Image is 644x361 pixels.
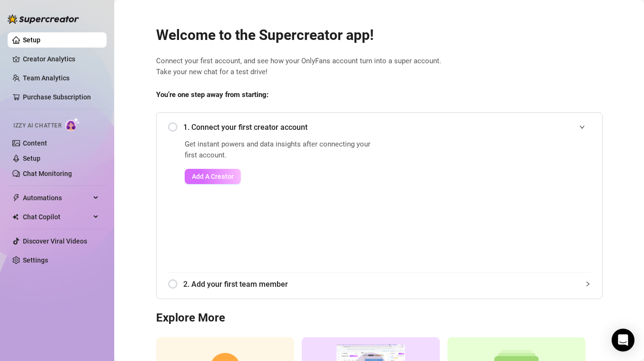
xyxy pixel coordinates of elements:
div: Open Intercom Messenger [612,329,634,351]
a: Setup [23,155,40,162]
a: Content [23,139,47,147]
span: Add A Creator [192,173,234,180]
a: Add A Creator [185,169,376,184]
span: Get instant powers and data insights after connecting your first account. [185,139,376,161]
span: Izzy AI Chatter [13,121,61,130]
span: thunderbolt [12,194,20,202]
img: logo-BBDzfeDw.svg [8,14,79,24]
span: expanded [579,124,585,130]
div: 1. Connect your first creator account [168,116,591,139]
img: AI Chatter [65,117,80,131]
span: 1. Connect your first creator account [183,121,591,133]
span: Connect your first account, and see how your OnlyFans account turn into a super account. Take you... [156,56,603,78]
span: Automations [23,190,90,205]
button: Add A Creator [185,169,241,184]
a: Setup [23,36,40,44]
a: Discover Viral Videos [23,237,87,245]
span: Chat Copilot [23,209,90,224]
strong: You’re one step away from starting: [156,90,268,99]
h3: Explore More [156,311,603,326]
iframe: Add Creators [400,139,591,261]
a: Settings [23,256,48,264]
img: Chat Copilot [12,214,19,220]
span: collapsed [585,281,591,287]
a: Chat Monitoring [23,170,72,177]
span: 2. Add your first team member [183,278,591,290]
div: 2. Add your first team member [168,273,591,296]
a: Creator Analytics [23,51,99,67]
a: Team Analytics [23,74,69,82]
a: Purchase Subscription [23,93,91,101]
h2: Welcome to the Supercreator app! [156,26,603,44]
